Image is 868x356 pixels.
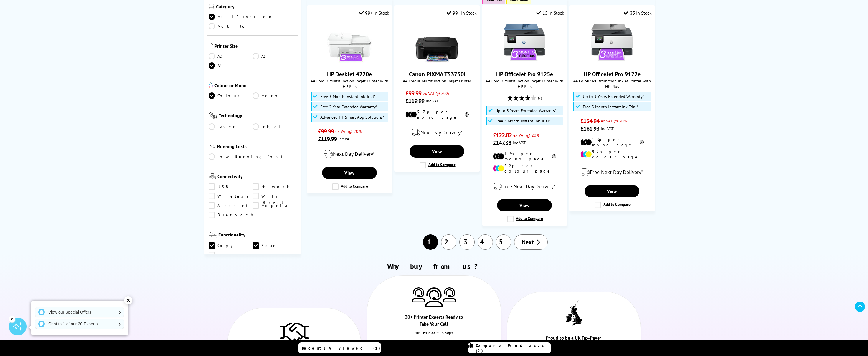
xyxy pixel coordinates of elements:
a: A4 [209,62,253,69]
span: ex VAT @ 20% [423,90,449,96]
img: Connectivity [209,173,216,179]
img: Running Costs [209,143,216,150]
a: HP DeskJet 4220e [327,70,372,78]
a: Canon PIXMA TS3750i [409,70,465,78]
img: Canon PIXMA TS3750i [415,20,459,64]
span: inc VAT [426,98,439,104]
span: inc VAT [601,126,614,131]
span: Advanced HP Smart App Solutions* [320,115,384,120]
span: inc VAT [513,140,526,145]
div: ✕ [124,296,132,304]
a: Wireless [209,193,253,199]
span: Up to 3 Years Extended Warranty* [495,108,557,113]
a: Wi-Fi Direct [253,193,296,199]
span: £161.93 [580,125,600,133]
span: Functionality [218,232,296,239]
a: Canon PIXMA TS3750i [415,60,459,66]
h2: Why buy from us? [224,262,643,271]
span: A4 Colour Multifunction Inkjet Printer with HP Plus [485,78,564,89]
span: Category [216,4,296,11]
span: A4 Colour Multifunction Inkjet Printer [397,78,477,84]
a: Low Running Cost [209,153,296,160]
a: View [497,199,552,211]
span: Next [522,238,534,246]
img: Printer Experts [425,287,443,308]
img: HP DeskJet 4220e [327,20,372,64]
a: Next [514,234,548,250]
span: Connectivity [217,173,296,181]
div: modal_delivery [572,164,652,181]
div: 35 In Stock [624,10,651,16]
li: 9.2p per colour page [580,149,644,160]
img: HP OfficeJet Pro 9125e [502,20,547,64]
span: Recently Viewed (1) [302,345,380,351]
span: ex VAT @ 20% [601,118,627,124]
img: Category [209,4,214,9]
a: Mono [253,92,296,99]
a: Bluetooth [209,212,255,218]
span: (2) [538,92,542,103]
span: Colour or Mono [214,82,296,90]
div: modal_delivery [310,146,389,162]
img: Printer Experts [412,287,425,302]
div: Mon - Fri 9:00am - 5.30pm [367,330,501,341]
span: Printer Size [214,43,296,50]
span: £99.99 [318,128,334,135]
span: Technology [219,112,296,120]
img: HP OfficeJet Pro 9122e [590,20,634,64]
span: Up to 3 Years Extended Warranty* [583,94,644,99]
span: Free 3 Month Instant Ink Trial* [320,94,375,99]
img: Colour or Mono [209,82,213,88]
a: HP OfficeJet Pro 9122e [584,70,641,78]
a: A3 [253,53,296,59]
span: ex VAT @ 20% [513,132,539,138]
div: 99+ In Stock [359,10,389,16]
a: Mobile [209,23,253,29]
span: inc VAT [338,136,351,142]
a: HP OfficeJet Pro 9125e [496,70,553,78]
a: USB [209,183,253,190]
span: Free 3 Month Instant Ink Trial* [583,105,638,109]
div: 99+ In Stock [447,10,477,16]
a: HP OfficeJet Pro 9125e [502,60,547,66]
span: Free 3 Month Instant Ink Trial* [495,119,550,123]
a: Multifunction [209,14,273,20]
div: Proud to be a UK Tax-Payer [540,334,607,344]
a: HP OfficeJet Pro 9122e [590,60,634,66]
a: Laser [209,123,253,130]
a: Recently Viewed (1) [298,342,381,353]
img: Technology [209,112,217,119]
a: View [585,185,639,197]
li: 5.7p per mono page [405,109,469,120]
img: Functionality [209,232,217,238]
a: HP DeskJet 4220e [327,60,372,66]
img: Printer Size [209,43,213,49]
label: Add to Compare [595,202,631,208]
a: Scan [253,242,296,249]
a: 3 [459,234,475,250]
span: A4 Colour Multifunction Inkjet Printer with HP Plus [572,78,652,89]
img: UK tax payer [566,300,582,327]
label: Add to Compare [507,216,543,222]
a: Compare Products (2) [468,342,551,353]
a: Colour [209,92,253,99]
a: View [410,145,464,158]
span: £119.99 [405,97,425,105]
a: 4 [478,234,493,250]
a: Network [253,183,296,190]
li: 1.9p per mono page [580,137,644,148]
span: ex VAT @ 20% [335,128,362,134]
li: 1.9p per mono page [493,151,556,162]
span: £134.94 [580,117,600,125]
span: Free 2 Year Extended Warranty* [320,105,377,109]
a: A2 [209,53,253,59]
a: View [322,167,377,179]
span: £122.82 [493,131,512,139]
span: £119.99 [318,135,337,143]
a: Mopria [253,202,296,209]
img: Trusted Service [280,320,309,343]
div: modal_delivery [397,124,477,141]
a: Chat to 1 of our 30 Experts [35,319,124,329]
a: 2 [441,234,456,250]
a: Copy [209,242,253,249]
